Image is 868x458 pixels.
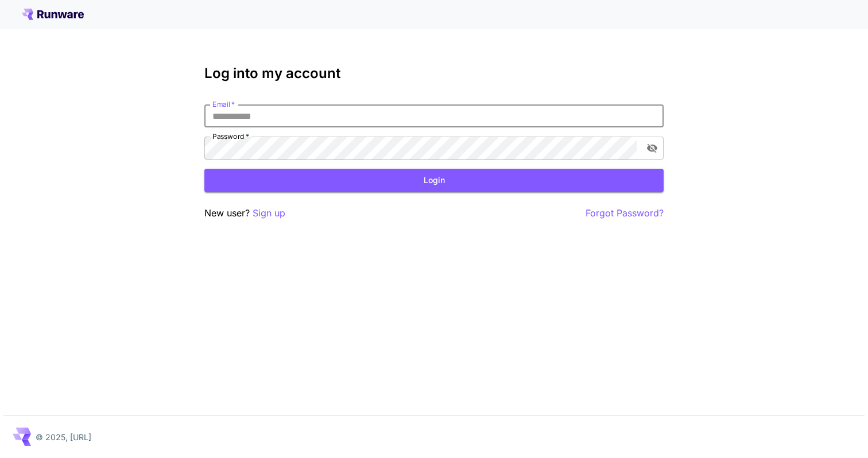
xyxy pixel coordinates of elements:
[36,431,91,443] p: © 2025, [URL]
[642,138,662,158] button: toggle password visibility
[204,65,664,81] h3: Log into my account
[253,206,285,220] button: Sign up
[212,99,235,109] label: Email
[212,131,249,141] label: Password
[586,206,664,220] button: Forgot Password?
[204,169,664,192] button: Login
[204,206,285,220] p: New user?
